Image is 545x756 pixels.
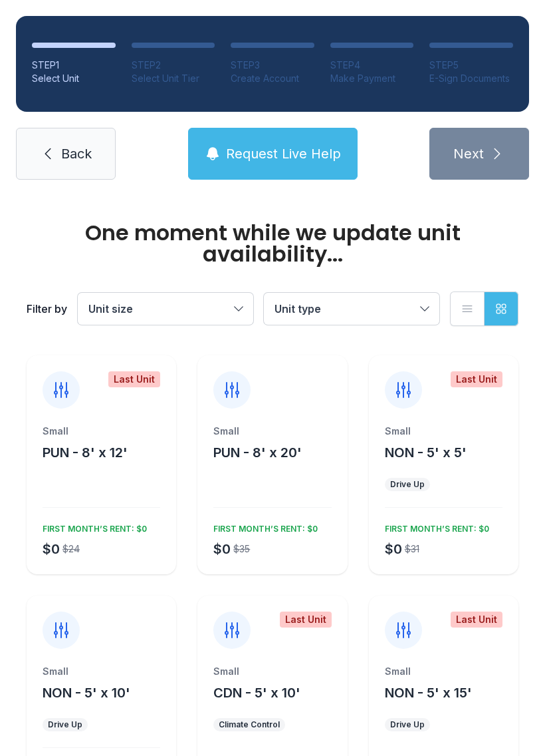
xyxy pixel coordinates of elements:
button: Unit type [264,293,439,325]
div: Drive Up [390,479,425,490]
div: FIRST MONTH’S RENT: $0 [208,518,318,534]
div: STEP 2 [132,59,215,72]
div: Create Account [231,72,314,85]
div: $24 [62,542,80,556]
div: Small [385,425,502,438]
span: Unit size [88,302,133,315]
span: NON - 5' x 10' [43,685,130,701]
div: Select Unit Tier [132,72,215,85]
div: Last Unit [280,612,332,628]
div: Drive Up [48,719,82,730]
div: STEP 3 [231,59,314,72]
span: PUN - 8' x 20' [213,445,302,461]
div: $0 [213,540,231,558]
span: NON - 5' x 15' [385,685,472,701]
div: $0 [43,540,60,558]
div: $0 [385,540,402,558]
button: NON - 5' x 15' [385,683,472,702]
div: $31 [405,542,419,556]
button: NON - 5' x 5' [385,443,467,462]
div: $35 [233,542,250,556]
button: PUN - 8' x 20' [213,443,302,462]
div: Select Unit [32,72,116,85]
button: PUN - 8' x 12' [43,443,128,462]
div: Make Payment [330,72,414,85]
span: CDN - 5' x 10' [213,685,300,701]
div: Small [43,665,160,678]
div: Drive Up [390,719,425,730]
div: Last Unit [451,371,502,387]
div: STEP 1 [32,59,116,72]
div: Small [43,425,160,438]
div: Small [385,665,502,678]
div: STEP 4 [330,59,414,72]
div: Climate Control [219,719,280,730]
span: Back [61,144,92,163]
div: FIRST MONTH’S RENT: $0 [37,518,147,534]
div: Small [213,425,331,438]
div: Filter by [27,301,67,317]
button: CDN - 5' x 10' [213,683,300,702]
span: Unit type [274,302,321,315]
button: Unit size [78,293,253,325]
button: NON - 5' x 10' [43,683,130,702]
span: Request Live Help [226,144,341,163]
div: E-Sign Documents [429,72,513,85]
span: Next [453,144,484,163]
div: Last Unit [108,371,160,387]
div: Small [213,665,331,678]
div: STEP 5 [429,59,513,72]
div: FIRST MONTH’S RENT: $0 [380,518,489,534]
div: Last Unit [451,612,502,628]
span: PUN - 8' x 12' [43,445,128,461]
div: One moment while we update unit availability... [27,222,518,265]
span: NON - 5' x 5' [385,445,467,461]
